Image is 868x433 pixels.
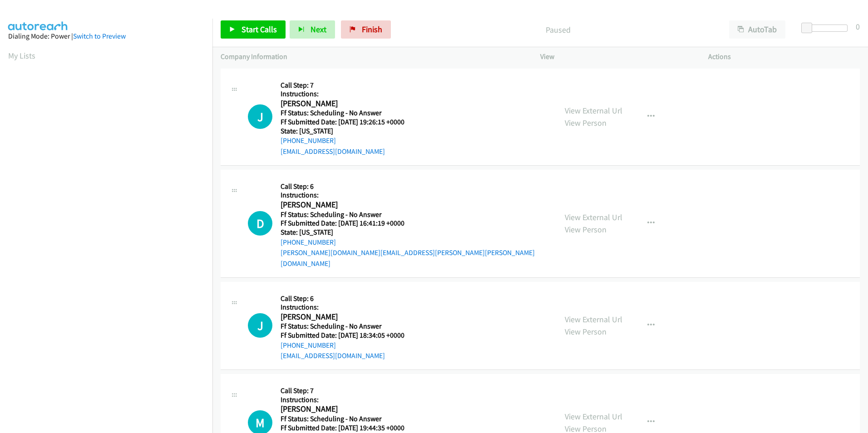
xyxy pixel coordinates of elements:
button: Next [290,20,335,39]
h5: Call Step: 7 [281,81,416,90]
h5: State: [US_STATE] [281,127,416,136]
h2: [PERSON_NAME] [281,404,416,414]
div: 0 [856,20,860,33]
span: Start Calls [242,24,277,34]
h1: J [248,313,272,338]
div: The call is yet to be attempted [248,211,272,236]
h1: D [248,211,272,236]
div: The call is yet to be attempted [248,104,272,129]
h5: Instructions: [281,395,416,404]
a: [PERSON_NAME][DOMAIN_NAME][EMAIL_ADDRESS][PERSON_NAME][PERSON_NAME][DOMAIN_NAME] [281,248,535,268]
h5: Ff Status: Scheduling - No Answer [281,108,416,118]
p: Company Information [221,51,524,62]
a: View Person [565,326,607,337]
a: View External Url [565,212,622,222]
a: View Person [565,224,607,235]
h5: Call Step: 6 [281,294,416,303]
a: Finish [341,20,391,39]
h5: Call Step: 7 [281,386,416,395]
a: View Person [565,118,607,128]
h5: Ff Submitted Date: [DATE] 16:41:19 +0000 [281,219,548,228]
div: Delay between calls (in seconds) [806,25,848,32]
a: [PHONE_NUMBER] [281,341,336,349]
h5: Instructions: [281,89,416,98]
p: View [540,51,692,62]
h5: Ff Status: Scheduling - No Answer [281,414,416,423]
a: My Lists [8,50,35,61]
h5: State: [US_STATE] [281,228,548,237]
a: [PHONE_NUMBER] [281,238,336,246]
h5: Instructions: [281,303,416,312]
h2: [PERSON_NAME] [281,200,416,210]
p: Paused [403,24,713,36]
h5: Ff Submitted Date: [DATE] 18:34:05 +0000 [281,331,416,340]
p: Actions [708,51,860,62]
a: [PHONE_NUMBER] [281,136,336,145]
a: [EMAIL_ADDRESS][DOMAIN_NAME] [281,351,385,360]
h5: Ff Status: Scheduling - No Answer [281,210,548,219]
button: AutoTab [729,20,785,39]
h1: J [248,104,272,129]
h2: [PERSON_NAME] [281,312,416,322]
a: View External Url [565,411,622,422]
div: The call is yet to be attempted [248,313,272,338]
h5: Ff Submitted Date: [DATE] 19:26:15 +0000 [281,118,416,127]
h5: Ff Status: Scheduling - No Answer [281,322,416,331]
div: Dialing Mode: Power | [8,31,204,42]
h5: Ff Submitted Date: [DATE] 19:44:35 +0000 [281,423,416,433]
h2: [PERSON_NAME] [281,98,416,109]
a: View External Url [565,105,622,116]
span: Finish [362,24,382,34]
span: Next [311,24,326,34]
h5: Call Step: 6 [281,182,548,191]
a: [EMAIL_ADDRESS][DOMAIN_NAME] [281,147,385,156]
a: Start Calls [221,20,286,39]
h5: Instructions: [281,191,548,200]
a: View External Url [565,314,622,325]
a: Switch to Preview [73,32,126,40]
